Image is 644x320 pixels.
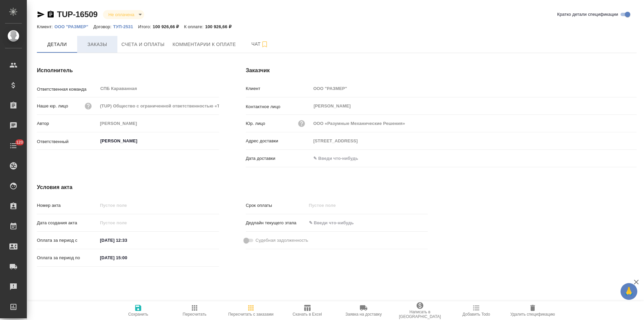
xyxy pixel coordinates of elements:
input: Пустое поле [311,119,637,128]
button: Не оплачена [106,12,136,17]
p: ТУП-2531 [113,24,138,29]
h4: Исполнитель [37,66,219,75]
p: К оплате: [184,24,205,29]
p: Клиент: [37,24,54,29]
p: Дедлайн текущего этапа [246,220,307,226]
p: Автор [37,120,98,127]
input: Пустое поле [311,84,637,93]
input: ✎ Введи что-нибудь [98,235,156,245]
p: Клиент [246,85,311,92]
p: Адрес доставки [246,138,311,144]
a: ООО "РАЗМЕР" [54,24,93,29]
p: Номер акта [37,202,98,209]
span: Судебная задолженность [256,237,308,244]
input: Пустое поле [98,101,219,111]
span: 🙏 [623,284,635,299]
p: Ответственный [37,138,98,145]
p: ООО "РАЗМЕР" [54,24,93,29]
p: Юр. лицо [246,120,265,127]
span: Заказы [81,40,113,49]
p: 100 926,66 ₽ [205,24,236,29]
span: Кратко детали спецификации [557,11,618,18]
p: Дата создания акта [37,220,98,226]
input: ✎ Введи что-нибудь [98,253,156,263]
p: Дата доставки [246,155,311,162]
h4: Заказчик [246,66,637,75]
input: Пустое поле [98,119,219,128]
a: TUP-16509 [57,10,98,19]
button: Скопировать ссылку для ЯМессенджера [37,10,45,18]
span: Чат [244,40,276,48]
p: Оплата за период с [37,237,98,244]
a: ТУП-2531 [113,24,138,29]
button: Скопировать ссылку [47,10,55,18]
input: Пустое поле [98,218,156,228]
button: Open [215,140,217,142]
p: 100 926,66 ₽ [153,24,184,29]
a: 120 [2,137,25,154]
h4: Условия акта [37,183,428,191]
p: Срок оплаты [246,202,307,209]
span: Комментарии к оплате [173,40,236,49]
input: ✎ Введи что-нибудь [307,218,365,228]
input: ✎ Введи что-нибудь [311,153,370,163]
input: Пустое поле [307,200,365,210]
span: 120 [12,139,27,146]
p: Контактное лицо [246,103,311,110]
p: Наше юр. лицо [37,103,68,109]
button: 🙏 [621,283,637,300]
input: Пустое поле [311,136,637,146]
p: Ответственная команда [37,86,98,93]
span: Счета и оплаты [121,40,165,49]
p: Оплата за период по [37,255,98,261]
p: Договор: [93,24,113,29]
svg: Подписаться [261,40,269,48]
span: Детали [41,40,73,49]
div: Не оплачена [103,10,144,19]
p: Итого: [138,24,153,29]
input: Пустое поле [98,200,219,210]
